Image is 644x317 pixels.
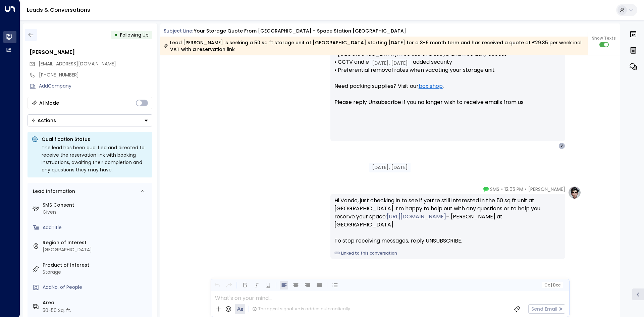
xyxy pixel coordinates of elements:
span: Show Texts [592,35,616,41]
div: Lead Information [31,188,75,195]
div: AddNo. of People [43,284,150,291]
button: Redo [225,281,233,289]
span: [EMAIL_ADDRESS][DOMAIN_NAME] [39,60,116,67]
div: AI Mode [39,100,59,106]
a: Linked to this conversation [334,250,561,256]
img: profile-logo.png [568,186,581,199]
div: Your storage quote from [GEOGRAPHIC_DATA] - Space Station [GEOGRAPHIC_DATA] [194,28,406,35]
span: [PERSON_NAME] [528,186,565,193]
span: 12:05 PM [504,186,523,193]
label: Product of Interest [43,262,150,269]
div: The agent signature is added automatically [252,306,350,312]
div: AddTitle [43,224,150,231]
div: Hi Vando, just checking in to see if you’re still interested in the 50 sq ft unit at [GEOGRAPHIC_... [334,197,561,245]
div: AddCompany [39,83,152,90]
div: The lead has been qualified and directed to receive the reservation link with booking instruction... [42,144,148,173]
div: Actions [31,117,56,123]
button: Cc|Bcc [541,282,563,288]
div: [DATE], [DATE] [369,59,411,67]
label: SMS Consent [43,202,150,209]
a: Leads & Conversations [27,6,90,14]
div: Lead [PERSON_NAME] is seeking a 50 sq ft storage unit at [GEOGRAPHIC_DATA] starting [DATE] for a ... [164,39,584,53]
span: Cc Bcc [544,283,560,287]
span: | [551,283,552,287]
p: Qualification Status [42,136,148,143]
a: [URL][DOMAIN_NAME] [387,213,446,221]
button: Undo [213,281,221,289]
a: box shop [419,82,443,90]
div: [DATE], [DATE] [369,163,411,172]
div: [PERSON_NAME] [30,48,152,56]
div: [GEOGRAPHIC_DATA] [43,246,150,253]
label: Region of Interest [43,239,150,246]
button: Actions [28,114,152,126]
span: • [501,186,503,193]
span: • [525,186,527,193]
div: Given [43,209,150,216]
label: Area [43,299,150,306]
div: Button group with a nested menu [28,114,152,126]
div: V [558,143,565,149]
div: • [114,29,118,41]
div: 50-50 Sq. ft. [43,307,71,314]
span: Following Up [120,32,149,38]
span: vando@fullsoft.com [39,60,116,67]
span: Subject Line: [164,28,193,34]
span: SMS [490,186,499,193]
div: Storage [43,269,150,276]
div: [PHONE_NUMBER] [39,71,152,78]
